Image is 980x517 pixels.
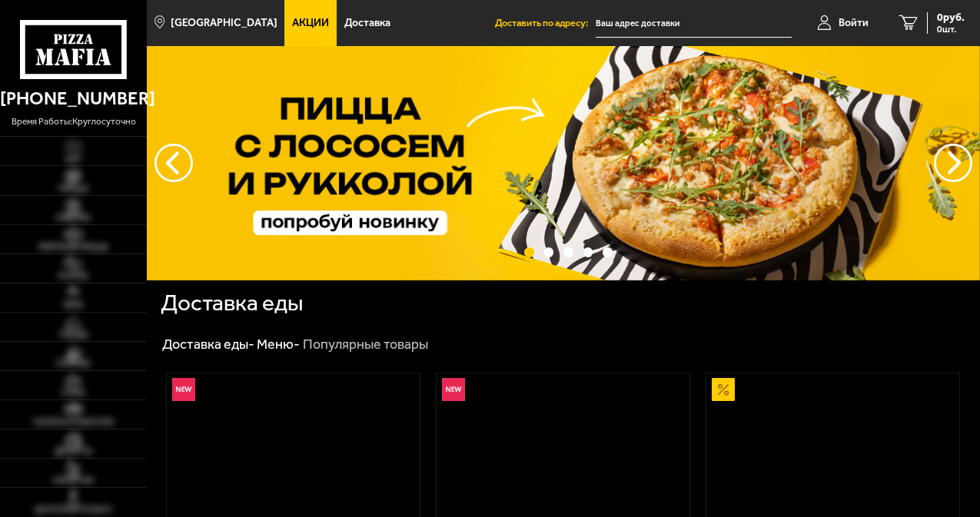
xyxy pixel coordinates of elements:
[442,378,465,401] img: Новинка
[524,247,534,257] button: точки переключения
[596,9,792,38] input: Ваш адрес доставки
[303,336,428,353] div: Популярные товары
[603,247,613,257] button: точки переключения
[583,247,593,257] button: точки переключения
[934,144,972,182] button: предыдущий
[937,25,965,34] span: 0 шт.
[544,247,554,257] button: точки переключения
[172,378,195,401] img: Новинка
[839,18,869,28] span: Войти
[161,292,303,315] h1: Доставка еды
[292,18,329,28] span: Акции
[171,18,277,28] span: [GEOGRAPHIC_DATA]
[937,12,965,23] span: 0 руб.
[344,18,390,28] span: Доставка
[712,378,735,401] img: Акционный
[154,144,193,182] button: следующий
[495,18,596,28] span: Доставить по адресу:
[563,247,573,257] button: точки переключения
[162,336,254,353] a: Доставка еды-
[257,336,300,353] a: Меню-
